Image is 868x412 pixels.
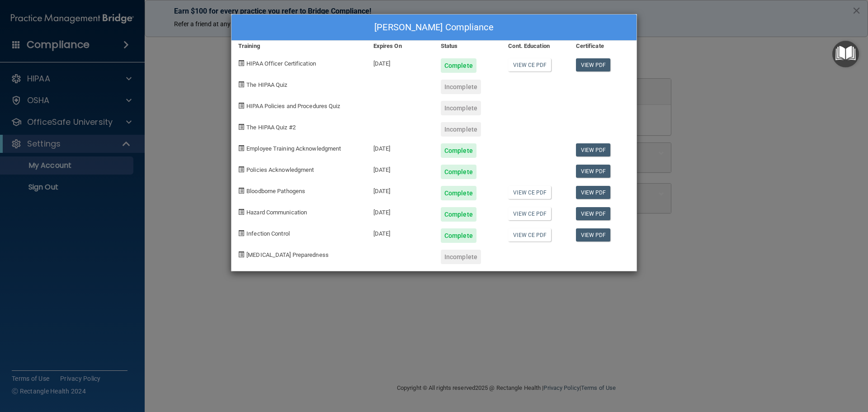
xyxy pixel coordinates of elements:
[246,124,296,131] span: The HIPAA Quiz #2
[501,41,569,52] div: Cont. Education
[367,222,434,243] div: [DATE]
[576,207,611,220] a: View PDF
[367,52,434,73] div: [DATE]
[508,207,551,220] a: View CE PDF
[246,209,307,216] span: Hazard Communication
[441,207,476,222] div: Complete
[231,14,637,41] div: [PERSON_NAME] Compliance
[508,228,551,242] a: View CE PDF
[508,58,551,71] a: View CE PDF
[246,103,340,109] span: HIPAA Policies and Procedures Quiz
[367,200,434,222] div: [DATE]
[367,158,434,179] div: [DATE]
[246,188,305,194] span: Bloodborne Pathogens
[576,165,611,178] a: View PDF
[441,250,481,264] div: Incomplete
[441,228,476,243] div: Complete
[576,186,611,199] a: View PDF
[569,41,637,52] div: Certificate
[367,179,434,200] div: [DATE]
[246,145,341,152] span: Employee Training Acknowledgment
[434,41,501,52] div: Status
[441,186,476,200] div: Complete
[367,41,434,52] div: Expires On
[231,41,367,52] div: Training
[576,143,611,156] a: View PDF
[441,80,481,94] div: Incomplete
[508,186,551,199] a: View CE PDF
[246,251,329,258] span: [MEDICAL_DATA] Preparedness
[246,60,316,67] span: HIPAA Officer Certification
[441,165,476,179] div: Complete
[441,101,481,115] div: Incomplete
[367,137,434,158] div: [DATE]
[576,58,611,71] a: View PDF
[246,81,287,88] span: The HIPAA Quiz
[246,230,290,237] span: Infection Control
[441,143,476,158] div: Complete
[576,228,611,242] a: View PDF
[441,122,481,137] div: Incomplete
[246,166,314,173] span: Policies Acknowledgment
[832,41,859,67] button: Open Resource Center
[441,58,476,73] div: Complete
